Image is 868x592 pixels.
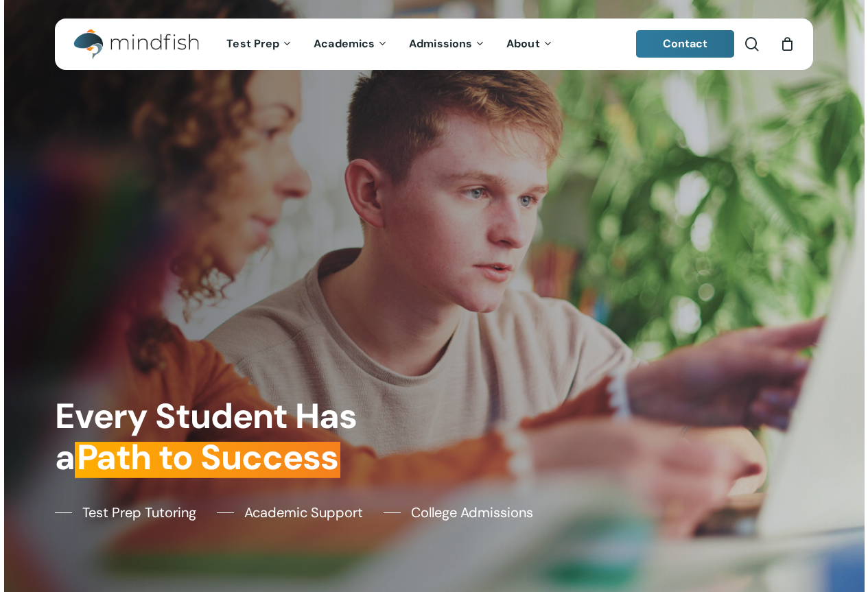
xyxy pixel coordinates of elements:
a: Academics [303,38,399,50]
a: Contact [636,30,735,58]
span: Test Prep Tutoring [82,502,196,523]
a: Test Prep [216,38,303,50]
a: College Admissions [384,502,533,523]
span: Academics [314,36,375,51]
em: Path to Success [75,435,340,480]
a: Admissions [399,38,496,50]
span: Academic Support [244,502,363,523]
a: Academic Support [217,502,363,523]
a: Test Prep Tutoring [55,502,196,523]
nav: Main Menu [216,19,563,70]
span: College Admissions [411,502,533,523]
h1: Every Student Has a [55,396,426,479]
span: Admissions [409,36,472,51]
a: About [496,38,564,50]
header: Main Menu [55,19,813,70]
span: Test Prep [226,36,279,51]
span: Contact [663,36,708,51]
span: About [506,36,540,51]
